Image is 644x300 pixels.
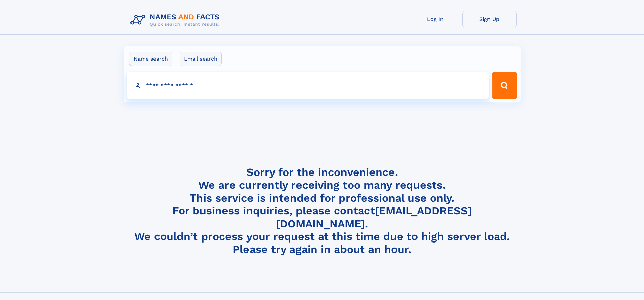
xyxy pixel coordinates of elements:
[128,11,225,29] img: Logo Names and Facts
[127,72,489,99] input: search input
[129,52,172,66] label: Name search
[492,72,517,99] button: Search Button
[276,204,472,230] a: [EMAIL_ADDRESS][DOMAIN_NAME]
[128,166,517,256] h4: Sorry for the inconvenience. We are currently receiving too many requests. This service is intend...
[180,52,222,66] label: Email search
[408,11,462,27] a: Log In
[462,11,517,27] a: Sign Up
